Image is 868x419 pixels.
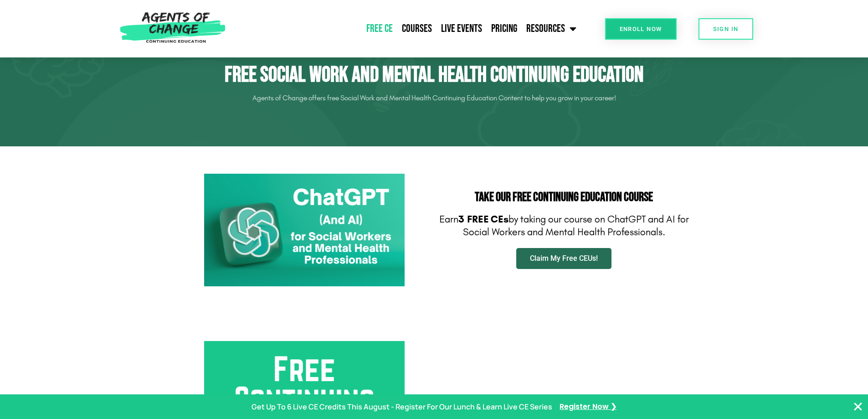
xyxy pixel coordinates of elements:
b: 3 FREE CEs [458,213,508,225]
a: Register Now ❯ [560,400,616,414]
button: Close Banner [853,401,863,412]
a: Claim My Free CEUs! [516,248,611,269]
h1: Free Social Work and Mental Health Continuing Education [179,62,689,88]
a: Enroll Now [605,18,677,40]
a: Live Events [437,17,487,40]
nav: Menu [230,17,581,40]
span: Claim My Free CEUs! [530,255,598,262]
h2: Take Our FREE Continuing Education Course [439,191,689,204]
a: Courses [397,17,437,40]
p: Earn by taking our course on ChatGPT and AI for Social Workers and Mental Health Professionals. [439,213,689,239]
a: Pricing [487,17,522,40]
a: Free CE [362,17,397,40]
a: SIGN IN [699,18,753,40]
span: SIGN IN [713,26,739,32]
span: Enroll Now [620,26,662,32]
p: Get Up To 6 Live CE Credits This August - Register For Our Lunch & Learn Live CE Series [252,400,552,414]
p: Agents of Change offers free Social Work and Mental Health Continuing Education Content to help y... [179,91,689,105]
a: Resources [522,17,581,40]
